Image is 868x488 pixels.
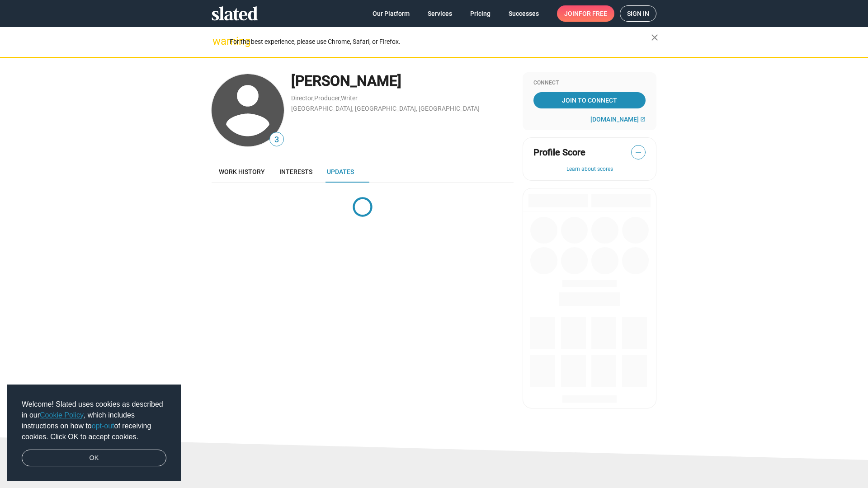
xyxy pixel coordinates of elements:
span: [DOMAIN_NAME] [590,116,639,123]
a: dismiss cookie message [22,450,166,467]
span: Work history [219,168,265,175]
span: Profile Score [533,146,585,159]
span: Join To Connect [535,92,644,108]
span: — [632,147,645,159]
a: Our Platform [365,5,417,22]
a: Director [291,94,313,102]
div: cookieconsent [7,385,181,481]
span: Updates [327,168,354,175]
a: Cookie Policy [40,411,84,419]
span: Welcome! Slated uses cookies as described in our , which includes instructions on how to of recei... [22,399,166,442]
a: Pricing [463,5,498,22]
a: [DOMAIN_NAME] [590,116,646,123]
a: Successes [501,5,546,22]
span: Join [564,5,607,22]
div: For the best experience, please use Chrome, Safari, or Firefox. [230,36,651,48]
span: Services [428,5,452,22]
a: Updates [320,161,361,183]
div: Connect [533,80,646,87]
a: Join To Connect [533,92,646,108]
span: Interests [279,168,312,175]
span: for free [579,5,607,22]
mat-icon: close [649,32,660,43]
button: Learn about scores [533,166,646,173]
span: , [313,96,314,101]
span: Pricing [470,5,491,22]
span: 3 [270,134,283,146]
a: Work history [212,161,272,183]
a: Writer [341,94,358,102]
span: Our Platform [373,5,410,22]
a: Services [420,5,459,22]
mat-icon: open_in_new [640,117,646,122]
div: [PERSON_NAME] [291,71,514,91]
a: Producer [314,94,340,102]
a: opt-out [92,422,114,430]
span: Successes [509,5,539,22]
a: Interests [272,161,320,183]
a: Joinfor free [557,5,614,22]
mat-icon: warning [212,36,223,47]
span: Sign in [627,6,649,21]
a: [GEOGRAPHIC_DATA], [GEOGRAPHIC_DATA], [GEOGRAPHIC_DATA] [291,105,480,112]
a: Sign in [620,5,656,22]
